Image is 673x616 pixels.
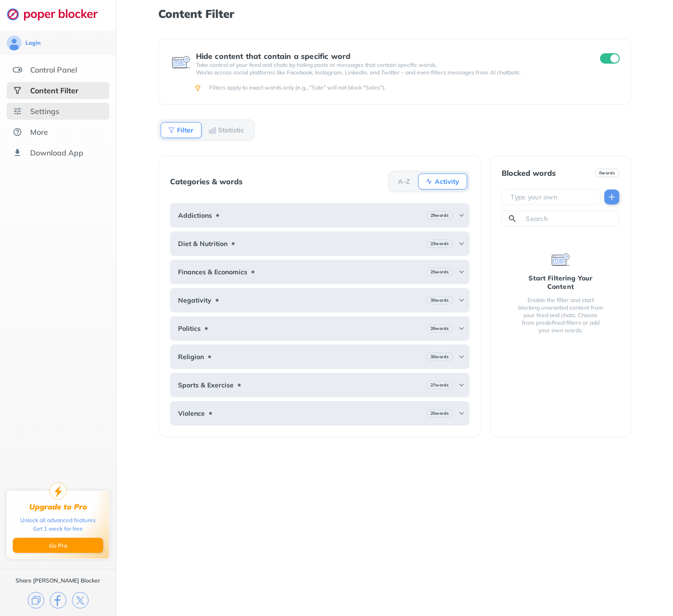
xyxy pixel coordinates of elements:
div: Start Filtering Your Content [517,274,604,291]
div: Control Panel [30,65,77,74]
input: Type your own [510,192,596,202]
b: 0 words [599,170,615,176]
img: copy.svg [28,592,44,608]
b: Politics [178,325,201,332]
img: social-selected.svg [13,86,22,95]
div: Content Filter [30,86,78,95]
b: 30 words [430,297,449,304]
b: 25 words [430,269,449,275]
b: Finances & Economics [178,268,247,276]
p: Works across social platforms like Facebook, Instagram, LinkedIn, and Twitter – and even filters ... [196,69,584,76]
img: Activity [425,178,433,185]
img: Filter [168,126,175,134]
b: 23 words [430,240,449,247]
img: avatar.svg [7,35,22,50]
b: Religion [178,353,204,361]
b: Statistic [218,127,244,133]
img: upgrade-to-pro.svg [49,483,66,500]
img: Statistic [209,126,216,134]
div: Unlock all advanced features [20,516,96,525]
img: download-app.svg [13,148,22,157]
b: 29 words [430,212,449,219]
h1: Content Filter [158,8,632,20]
div: Blocked words [502,169,556,177]
div: Upgrade to Pro [29,502,87,511]
b: Negativity [178,296,211,304]
b: A-Z [398,179,410,184]
b: Diet & Nutrition [178,240,227,247]
b: Sports & Exercise [178,381,234,389]
img: features.svg [13,65,22,74]
div: Download App [30,148,83,157]
div: Share [PERSON_NAME] Blocker [16,577,100,584]
img: logo-webpage.svg [7,8,108,21]
p: Take control of your feed and chats by hiding posts or messages that contain specific words. [196,61,584,69]
b: 25 words [430,410,449,417]
b: Addictions [178,212,212,219]
input: Search [525,214,615,223]
img: about.svg [13,127,22,137]
div: Categories & words [170,177,243,186]
button: Go Pro [13,538,103,553]
div: More [30,127,48,137]
b: 30 words [430,353,449,360]
div: Settings [30,107,59,116]
img: settings.svg [13,107,22,116]
div: Hide content that contain a specific word [196,52,584,60]
div: Get 1 week for free [33,525,83,533]
div: Filters apply to exact words only (e.g., "Sale" will not block "Sales"). [209,84,618,91]
img: facebook.svg [50,592,66,608]
b: Filter [177,127,194,133]
b: 26 words [430,325,449,332]
b: Violence [178,410,205,417]
div: Login [25,39,41,47]
div: Enable the filter and start blocking unwanted content from your feed and chats. Choose from prede... [517,296,604,334]
b: Activity [435,179,459,184]
img: x.svg [72,592,89,608]
b: 27 words [430,382,449,388]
